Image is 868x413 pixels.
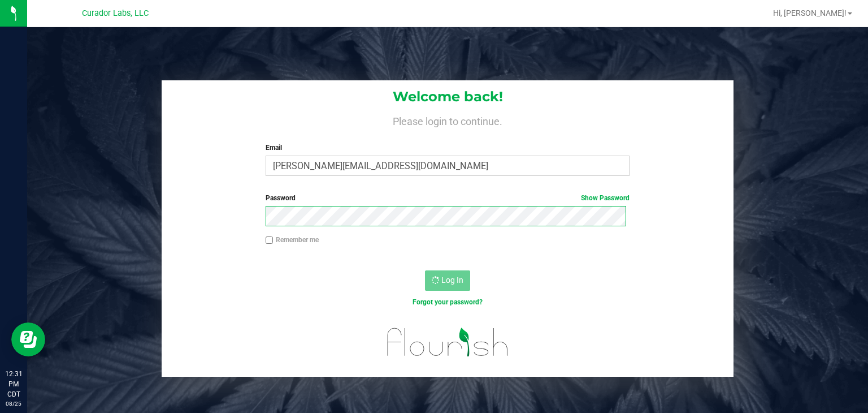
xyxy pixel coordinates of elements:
img: flourish_logo.svg [376,319,519,365]
a: Show Password [581,194,630,202]
button: Log In [425,270,470,291]
span: Curador Labs, LLC [82,8,149,18]
span: Password [266,194,296,202]
h4: Please login to continue. [162,113,734,127]
h1: Welcome back! [162,89,734,104]
label: Email [266,143,630,153]
p: 12:31 PM CDT [5,369,22,399]
input: Remember me [266,236,274,244]
span: Hi, [PERSON_NAME]! [773,8,847,18]
iframe: Resource center [11,322,45,356]
label: Remember me [266,235,319,245]
p: 08/25 [5,399,22,408]
span: Log In [441,276,463,285]
a: Forgot your password? [413,298,483,306]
